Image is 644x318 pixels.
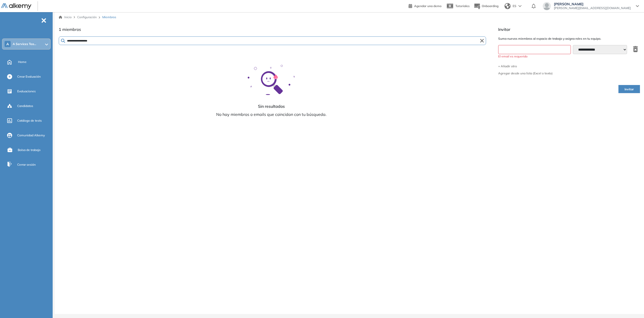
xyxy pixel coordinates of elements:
span: Sin resultados [258,103,285,109]
span: miembros [62,27,81,32]
button: Invitar [618,85,640,93]
span: Miembros [102,15,116,19]
span: Agendar una demo [414,4,441,8]
span: Invitar [625,87,634,92]
span: Configuración [77,15,97,19]
img: Logo [1,3,31,10]
span: Suma nuevos miembros al espacio de trabajo y asigna roles en tu equipo. [498,36,640,41]
span: No hay miembros o emails que coincidan con tu búsqueda. [216,111,327,117]
button: + Añadir otro [498,65,640,68]
img: arrow [518,5,521,7]
div: Agregar desde una lista (Excel o texto) [498,72,553,75]
span: Comunidad Alkemy [17,133,45,138]
span: [PERSON_NAME] [554,2,631,6]
a: Inicio [59,15,72,19]
span: Invitar [498,26,640,32]
span: A Services Tea... [13,42,36,46]
span: Onboarding [482,4,498,8]
span: Home [18,60,27,64]
span: Catálogo de tests [17,118,42,123]
span: 1 [59,27,61,32]
a: Agendar una demo [409,3,441,9]
span: A [6,42,9,46]
span: Tutoriales [455,4,470,8]
span: ES [513,4,516,8]
span: Candidatos [17,104,33,108]
span: Cerrar sesión [17,162,36,167]
span: Crear Evaluación [17,74,41,79]
img: world [505,3,511,9]
span: Bolsa de trabajo [18,148,41,152]
span: El email es requerido [498,54,571,59]
span: Evaluaciones [17,89,36,94]
span: [PERSON_NAME][EMAIL_ADDRESS][DOMAIN_NAME] [554,6,631,10]
button: Onboarding [474,1,498,12]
